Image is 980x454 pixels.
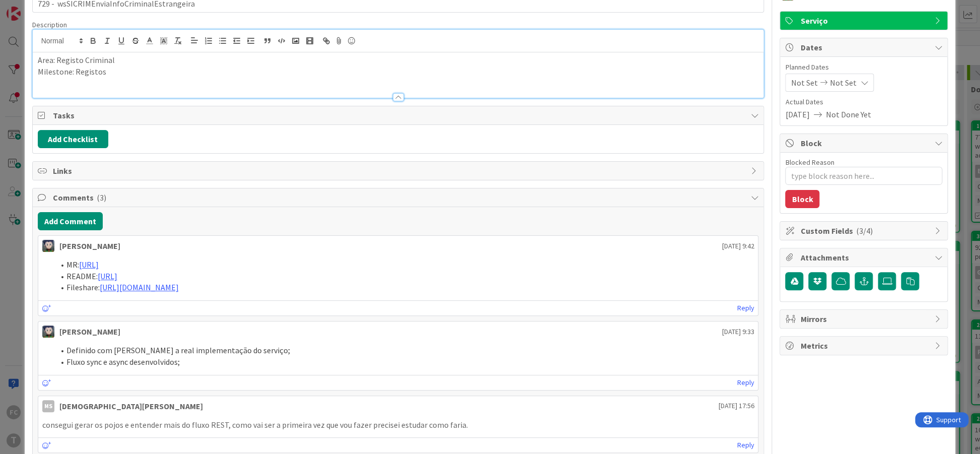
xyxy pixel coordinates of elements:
span: [DATE] 17:56 [718,401,754,411]
div: [DEMOGRAPHIC_DATA][PERSON_NAME] [59,400,203,412]
a: [URL][DOMAIN_NAME] [100,282,179,292]
a: Reply [737,376,754,389]
a: Reply [737,439,754,451]
span: Metrics [800,340,929,352]
li: Fileshare: [54,282,754,293]
label: Blocked Reason [785,158,834,167]
span: [DATE] [785,108,809,120]
img: LS [42,326,54,338]
li: Definido com [PERSON_NAME] a real implementação do serviço; [54,345,754,356]
span: Serviço [800,15,929,27]
img: LS [42,240,54,252]
button: Add Checklist [38,130,108,148]
span: Actual Dates [785,97,942,107]
a: [URL] [98,271,117,281]
span: Block [800,137,929,149]
span: Comments [53,191,746,204]
span: Attachments [800,251,929,264]
p: Milestone: Registos [38,66,759,78]
span: Not Set [829,77,856,89]
span: Custom Fields [800,225,929,237]
span: Planned Dates [785,62,942,73]
p: Area: Registo Criminal [38,54,759,66]
li: README: [54,271,754,282]
li: MR: [54,259,754,271]
span: Links [53,165,746,177]
span: Description [32,20,67,29]
span: ( 3 ) [97,192,106,203]
div: MS [42,400,54,412]
span: [DATE] 9:42 [722,241,754,251]
a: Reply [737,302,754,314]
span: ( 3/4 ) [856,226,872,236]
p: consegui gerar os pojos e entender mais do fluxo REST, como vai ser a primeira vez que vou fazer ... [42,419,754,431]
span: Mirrors [800,313,929,325]
span: Tasks [53,109,746,121]
span: Not Set [791,77,817,89]
span: [DATE] 9:33 [722,327,754,337]
span: Not Done Yet [825,108,871,120]
div: [PERSON_NAME] [59,240,120,252]
button: Block [785,190,819,208]
button: Add Comment [38,212,103,230]
div: [PERSON_NAME] [59,326,120,338]
span: Support [21,2,46,14]
a: [URL] [79,260,99,270]
li: Fluxo sync e async desenvolvidos; [54,356,754,368]
span: Dates [800,41,929,53]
